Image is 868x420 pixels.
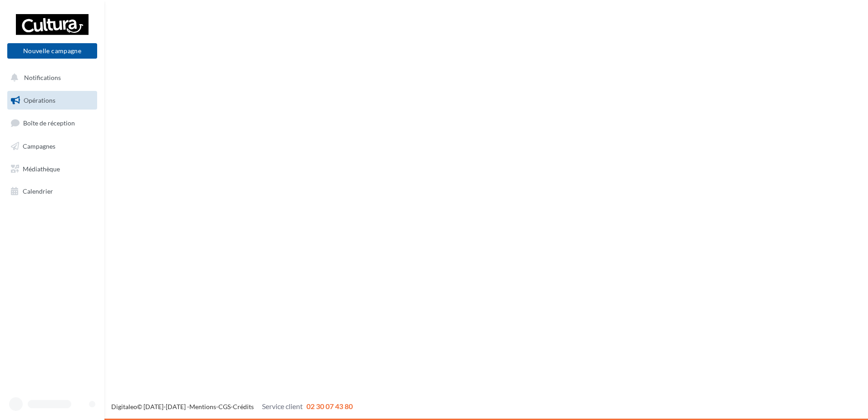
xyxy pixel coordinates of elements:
[24,74,61,81] span: Notifications
[111,403,137,410] a: Digitaleo
[262,402,303,410] span: Service client
[5,182,99,201] a: Calendrier
[111,403,353,410] span: © [DATE]-[DATE] - - -
[306,402,353,410] span: 02 30 07 43 80
[23,142,55,150] span: Campagnes
[24,96,55,104] span: Opérations
[233,403,254,410] a: Crédits
[23,119,75,127] span: Boîte de réception
[5,160,99,179] a: Médiathèque
[5,68,95,87] button: Notifications
[23,187,53,195] span: Calendrier
[5,113,99,133] a: Boîte de réception
[189,403,216,410] a: Mentions
[5,91,99,110] a: Opérations
[23,165,60,172] span: Médiathèque
[7,43,97,59] button: Nouvelle campagne
[5,137,99,156] a: Campagnes
[218,403,231,410] a: CGS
